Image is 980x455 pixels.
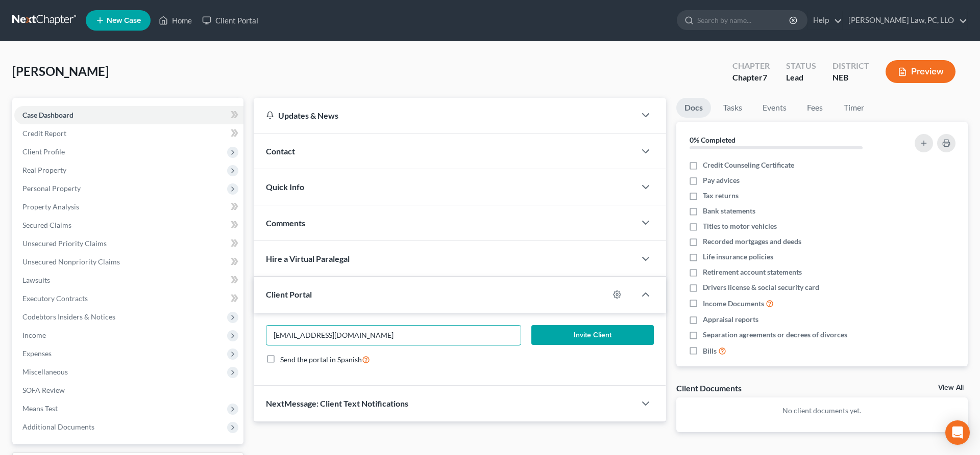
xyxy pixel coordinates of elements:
[266,110,623,121] div: Updates & News
[22,239,107,248] span: Unsecured Priority Claims
[14,381,243,399] a: SOFA Review
[684,406,960,416] p: No client documents yet.
[703,206,755,216] span: Bank statements
[836,98,872,118] a: Timer
[22,257,120,266] span: Unsecured Nonpriority Claims
[703,221,777,231] span: Titles to motor vehicles
[266,218,305,228] span: Comments
[732,72,770,84] div: Chapter
[12,64,109,78] span: [PERSON_NAME]
[22,349,52,358] span: Expenses
[786,72,816,84] div: Lead
[197,11,263,30] a: Client Portal
[14,253,243,271] a: Unsecured Nonpriority Claims
[107,17,141,24] span: New Case
[14,271,243,289] a: Lawsuits
[938,384,964,391] a: View All
[22,404,58,413] span: Means Test
[703,175,740,185] span: Pay advices
[676,98,711,118] a: Docs
[703,314,758,325] span: Appraisal reports
[732,60,770,72] div: Chapter
[266,146,295,156] span: Contact
[22,221,71,229] span: Secured Claims
[14,289,243,308] a: Executory Contracts
[22,386,65,394] span: SOFA Review
[22,294,88,303] span: Executory Contracts
[786,60,816,72] div: Status
[266,326,521,345] input: Enter email
[154,11,197,30] a: Home
[22,166,66,174] span: Real Property
[703,299,764,309] span: Income Documents
[754,98,795,118] a: Events
[22,312,115,321] span: Codebtors Insiders & Notices
[703,160,794,170] span: Credit Counseling Certificate
[22,202,79,211] span: Property Analysis
[266,254,350,263] span: Hire a Virtual Paralegal
[14,198,243,216] a: Property Analysis
[703,267,802,277] span: Retirement account statements
[22,184,81,193] span: Personal Property
[703,346,717,356] span: Bills
[697,11,791,30] input: Search by name...
[676,383,742,393] div: Client Documents
[22,367,68,376] span: Miscellaneous
[14,234,243,253] a: Unsecured Priority Claims
[690,136,736,144] strong: 0% Completed
[703,191,739,201] span: Tax returns
[703,252,773,262] span: Life insurance policies
[266,289,312,299] span: Client Portal
[22,111,73,119] span: Case Dashboard
[280,355,362,364] span: Send the portal in Spanish
[22,129,66,138] span: Credit Report
[531,325,654,345] button: Invite Client
[832,72,869,84] div: NEB
[799,98,831,118] a: Fees
[22,331,46,339] span: Income
[22,276,50,284] span: Lawsuits
[22,147,65,156] span: Client Profile
[763,72,767,82] span: 7
[14,124,243,143] a: Credit Report
[808,11,842,30] a: Help
[266,398,408,408] span: NextMessage: Client Text Notifications
[14,216,243,234] a: Secured Claims
[715,98,750,118] a: Tasks
[843,11,967,30] a: [PERSON_NAME] Law, PC, LLO
[266,182,304,192] span: Quick Info
[703,282,819,292] span: Drivers license & social security card
[14,106,243,124] a: Case Dashboard
[832,60,869,72] div: District
[945,420,970,445] div: Open Intercom Messenger
[22,422,94,431] span: Additional Documents
[703,236,801,247] span: Recorded mortgages and deeds
[703,330,847,340] span: Separation agreements or decrees of divorces
[886,60,955,83] button: Preview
